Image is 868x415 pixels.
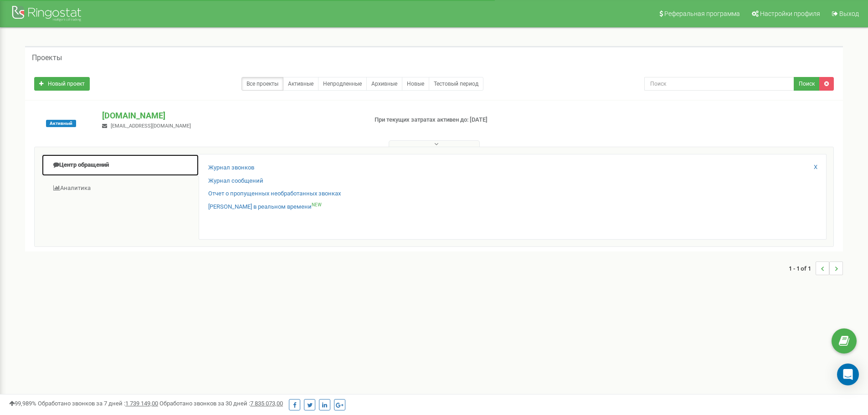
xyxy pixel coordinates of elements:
[34,77,90,91] a: Новый проект
[814,163,817,172] a: X
[760,10,820,17] span: Настройки профиля
[208,177,263,185] a: Журнал сообщений
[250,400,283,407] u: 7 835 073,00
[102,110,360,122] p: [DOMAIN_NAME]
[111,123,191,129] span: [EMAIL_ADDRESS][DOMAIN_NAME]
[208,164,254,172] a: Журнал звонков
[312,202,322,207] sup: NEW
[159,400,283,407] span: Обработано звонков за 30 дней :
[318,77,367,91] a: Непродленные
[38,400,158,407] span: Обработано звонков за 7 дней :
[664,10,740,17] span: Реферальная программа
[375,116,564,124] p: При текущих затратах активен до: [DATE]
[402,77,429,91] a: Новые
[794,77,820,91] button: Поиск
[32,54,62,62] h5: Проекты
[366,77,402,91] a: Архивные
[837,364,859,385] div: Open Intercom Messenger
[9,400,36,407] span: 99,989%
[789,261,816,275] span: 1 - 1 of 1
[283,77,318,91] a: Активные
[41,177,199,200] a: Аналитика
[41,154,199,176] a: Центр обращений
[241,77,283,91] a: Все проекты
[839,10,859,17] span: Выход
[208,203,322,211] a: [PERSON_NAME] в реальном времениNEW
[46,120,76,127] span: Активный
[208,190,341,198] a: Отчет о пропущенных необработанных звонках
[644,77,794,91] input: Поиск
[429,77,483,91] a: Тестовый период
[789,252,843,284] nav: ...
[125,400,158,407] u: 1 739 149,00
